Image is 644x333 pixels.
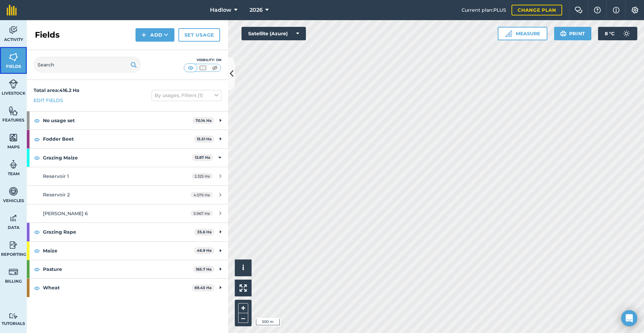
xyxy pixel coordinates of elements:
strong: Pasture [43,260,193,278]
img: fieldmargin Logo [7,5,17,15]
div: Maize46.9 Ha [27,242,228,260]
strong: Fodder Beet [43,130,194,148]
strong: 46.9 Ha [197,248,212,253]
span: Hadlow [210,6,231,14]
div: Pasture165.7 Ha [27,260,228,278]
img: svg+xml;base64,PHN2ZyB4bWxucz0iaHR0cDovL3d3dy53My5vcmcvMjAwMC9zdmciIHdpZHRoPSIxOCIgaGVpZ2h0PSIyNC... [34,116,40,125]
button: + [238,303,248,313]
button: Measure [498,27,547,40]
strong: 165.7 Ha [196,267,212,272]
img: svg+xml;base64,PHN2ZyB4bWxucz0iaHR0cDovL3d3dy53My5vcmcvMjAwMC9zdmciIHdpZHRoPSIxOSIgaGVpZ2h0PSIyNC... [130,61,137,69]
strong: 15.51 Ha [197,137,212,141]
img: svg+xml;base64,PD94bWwgdmVyc2lvbj0iMS4wIiBlbmNvZGluZz0idXRmLTgiPz4KPCEtLSBHZW5lcmF0b3I6IEFkb2JlIE... [9,25,18,35]
a: Reservoir 12.325 Ha [27,167,228,185]
strong: Maize [43,242,194,260]
button: – [238,313,248,323]
div: No usage set70.14 Ha [27,111,228,130]
a: [PERSON_NAME] 65.967 Ha [27,204,228,223]
strong: No usage set [43,111,193,130]
img: svg+xml;base64,PD94bWwgdmVyc2lvbj0iMS4wIiBlbmNvZGluZz0idXRmLTgiPz4KPCEtLSBHZW5lcmF0b3I6IEFkb2JlIE... [9,186,18,196]
img: svg+xml;base64,PHN2ZyB4bWxucz0iaHR0cDovL3d3dy53My5vcmcvMjAwMC9zdmciIHdpZHRoPSIxOSIgaGVpZ2h0PSIyNC... [560,30,567,38]
a: Change plan [512,5,562,15]
span: i [242,264,244,272]
img: svg+xml;base64,PHN2ZyB4bWxucz0iaHR0cDovL3d3dy53My5vcmcvMjAwMC9zdmciIHdpZHRoPSIxOCIgaGVpZ2h0PSIyNC... [34,228,40,236]
img: A question mark icon [593,7,601,13]
button: i [235,259,252,276]
span: 8 ° C [605,27,614,40]
strong: Grazing Rape [43,223,194,241]
strong: 35.6 Ha [197,230,212,234]
img: svg+xml;base64,PD94bWwgdmVyc2lvbj0iMS4wIiBlbmNvZGluZz0idXRmLTgiPz4KPCEtLSBHZW5lcmF0b3I6IEFkb2JlIE... [9,267,18,277]
div: Wheat69.45 Ha [27,279,228,297]
span: [PERSON_NAME] 6 [43,210,88,217]
img: svg+xml;base64,PD94bWwgdmVyc2lvbj0iMS4wIiBlbmNvZGluZz0idXRmLTgiPz4KPCEtLSBHZW5lcmF0b3I6IEFkb2JlIE... [9,79,18,89]
button: Add [136,28,174,42]
img: svg+xml;base64,PHN2ZyB4bWxucz0iaHR0cDovL3d3dy53My5vcmcvMjAwMC9zdmciIHdpZHRoPSIxOCIgaGVpZ2h0PSIyNC... [34,284,40,292]
span: Reservoir 2 [43,192,70,198]
div: Fodder Beet15.51 Ha [27,130,228,148]
a: Reservoir 24.579 Ha [27,186,228,204]
img: Four arrows, one pointing top left, one top right, one bottom right and the last bottom left [239,284,247,292]
button: Print [554,27,592,40]
img: svg+xml;base64,PHN2ZyB4bWxucz0iaHR0cDovL3d3dy53My5vcmcvMjAwMC9zdmciIHdpZHRoPSI1NiIgaGVpZ2h0PSI2MC... [9,52,18,62]
strong: 69.45 Ha [195,285,212,290]
a: Edit fields [34,97,63,104]
strong: 12.87 Ha [195,155,210,160]
input: Search [34,57,141,73]
div: Grazing Rape35.6 Ha [27,223,228,241]
strong: Grazing Maize [43,149,192,167]
div: Visibility: On [184,57,221,63]
span: 2026 [250,6,263,14]
img: svg+xml;base64,PHN2ZyB4bWxucz0iaHR0cDovL3d3dy53My5vcmcvMjAwMC9zdmciIHdpZHRoPSIxNCIgaGVpZ2h0PSIyNC... [142,31,146,39]
h2: Fields [35,30,60,40]
span: 4.579 Ha [191,192,213,198]
img: svg+xml;base64,PD94bWwgdmVyc2lvbj0iMS4wIiBlbmNvZGluZz0idXRmLTgiPz4KPCEtLSBHZW5lcmF0b3I6IEFkb2JlIE... [9,313,18,319]
img: svg+xml;base64,PD94bWwgdmVyc2lvbj0iMS4wIiBlbmNvZGluZz0idXRmLTgiPz4KPCEtLSBHZW5lcmF0b3I6IEFkb2JlIE... [9,213,18,223]
img: svg+xml;base64,PHN2ZyB4bWxucz0iaHR0cDovL3d3dy53My5vcmcvMjAwMC9zdmciIHdpZHRoPSIxOCIgaGVpZ2h0PSIyNC... [34,247,40,255]
img: svg+xml;base64,PHN2ZyB4bWxucz0iaHR0cDovL3d3dy53My5vcmcvMjAwMC9zdmciIHdpZHRoPSI1NiIgaGVpZ2h0PSI2MC... [9,133,18,143]
span: Reservoir 1 [43,173,69,179]
img: svg+xml;base64,PHN2ZyB4bWxucz0iaHR0cDovL3d3dy53My5vcmcvMjAwMC9zdmciIHdpZHRoPSIxOCIgaGVpZ2h0PSIyNC... [34,265,40,273]
strong: Wheat [43,279,192,297]
span: Current plan : PLUS [462,6,506,14]
img: svg+xml;base64,PHN2ZyB4bWxucz0iaHR0cDovL3d3dy53My5vcmcvMjAwMC9zdmciIHdpZHRoPSIxOCIgaGVpZ2h0PSIyNC... [34,154,40,162]
img: svg+xml;base64,PD94bWwgdmVyc2lvbj0iMS4wIiBlbmNvZGluZz0idXRmLTgiPz4KPCEtLSBHZW5lcmF0b3I6IEFkb2JlIE... [9,240,18,250]
img: svg+xml;base64,PD94bWwgdmVyc2lvbj0iMS4wIiBlbmNvZGluZz0idXRmLTgiPz4KPCEtLSBHZW5lcmF0b3I6IEFkb2JlIE... [620,27,633,40]
button: 8 °C [598,27,637,40]
img: svg+xml;base64,PHN2ZyB4bWxucz0iaHR0cDovL3d3dy53My5vcmcvMjAwMC9zdmciIHdpZHRoPSI1NiIgaGVpZ2h0PSI2MC... [9,106,18,116]
strong: 70.14 Ha [196,118,212,123]
button: By usages, Filters (1) [152,90,221,101]
a: Set usage [178,28,220,42]
div: Grazing Maize12.87 Ha [27,149,228,167]
img: svg+xml;base64,PHN2ZyB4bWxucz0iaHR0cDovL3d3dy53My5vcmcvMjAwMC9zdmciIHdpZHRoPSIxNyIgaGVpZ2h0PSIxNy... [613,6,620,14]
img: svg+xml;base64,PHN2ZyB4bWxucz0iaHR0cDovL3d3dy53My5vcmcvMjAwMC9zdmciIHdpZHRoPSI1MCIgaGVpZ2h0PSI0MC... [186,64,195,71]
img: A cog icon [631,7,639,13]
img: svg+xml;base64,PHN2ZyB4bWxucz0iaHR0cDovL3d3dy53My5vcmcvMjAwMC9zdmciIHdpZHRoPSIxOCIgaGVpZ2h0PSIyNC... [34,135,40,143]
strong: Total area : 416.2 Ha [34,87,79,93]
button: Satellite (Azure) [241,27,306,40]
span: 5.967 Ha [191,210,213,216]
img: svg+xml;base64,PHN2ZyB4bWxucz0iaHR0cDovL3d3dy53My5vcmcvMjAwMC9zdmciIHdpZHRoPSI1MCIgaGVpZ2h0PSI0MC... [199,64,207,71]
img: svg+xml;base64,PD94bWwgdmVyc2lvbj0iMS4wIiBlbmNvZGluZz0idXRmLTgiPz4KPCEtLSBHZW5lcmF0b3I6IEFkb2JlIE... [9,159,18,170]
img: Ruler icon [505,30,512,37]
img: Two speech bubbles overlapping with the left bubble in the forefront [575,7,583,13]
img: svg+xml;base64,PHN2ZyB4bWxucz0iaHR0cDovL3d3dy53My5vcmcvMjAwMC9zdmciIHdpZHRoPSI1MCIgaGVpZ2h0PSI0MC... [211,64,219,71]
div: Open Intercom Messenger [621,310,637,326]
span: 2.325 Ha [192,173,213,179]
